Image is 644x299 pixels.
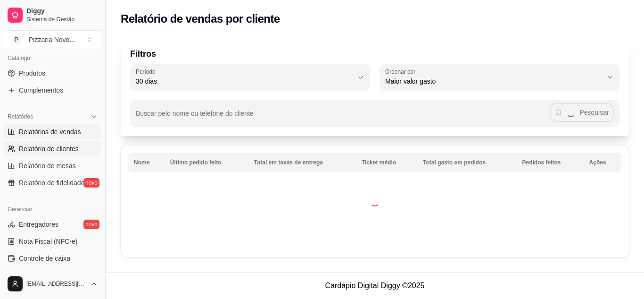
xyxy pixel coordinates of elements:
div: Pizzaria Novo ... [29,35,75,44]
h2: Relatório de vendas por cliente [121,11,280,26]
span: Maior valor gasto [385,77,603,86]
a: Nota Fiscal (NFC-e) [4,234,101,249]
span: Relatórios [8,113,33,120]
div: Catálogo [4,51,101,66]
label: Ordenar por [385,68,419,76]
div: Gerenciar [4,202,101,217]
a: DiggySistema de Gestão [4,4,101,26]
span: Relatório de fidelidade [19,178,84,188]
div: Loading [370,197,380,206]
a: Relatórios de vendas [4,124,101,139]
input: Buscar pelo nome ou telefone do cliente [136,112,550,122]
button: Ordenar porMaior valor gasto [380,64,619,91]
a: Entregadoresnovo [4,217,101,232]
span: 30 dias [136,77,353,86]
span: Complementos [19,85,63,95]
button: Select a team [4,30,101,49]
a: Relatório de clientes [4,141,101,156]
label: Período [136,68,158,76]
span: Sistema de Gestão [26,16,98,23]
span: P [12,35,21,44]
a: Relatório de mesas [4,158,101,173]
a: Relatório de fidelidadenovo [4,175,101,190]
button: Período30 dias [130,64,370,91]
span: Relatório de clientes [19,144,79,154]
a: Controle de caixa [4,251,101,266]
span: Controle de caixa [19,254,70,263]
span: Diggy [26,7,98,16]
span: Relatórios de vendas [19,127,81,137]
p: Filtros [130,47,619,60]
span: Entregadores [19,220,58,229]
span: Produtos [19,68,45,78]
span: Nota Fiscal (NFC-e) [19,237,77,246]
span: [EMAIL_ADDRESS][DOMAIN_NAME] [26,280,86,288]
a: Complementos [4,83,101,98]
span: Relatório de mesas [19,161,76,171]
a: Produtos [4,66,101,81]
footer: Cardápio Digital Diggy © 2025 [106,272,644,299]
a: Controle de fiado [4,268,101,283]
button: [EMAIL_ADDRESS][DOMAIN_NAME] [4,273,101,295]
